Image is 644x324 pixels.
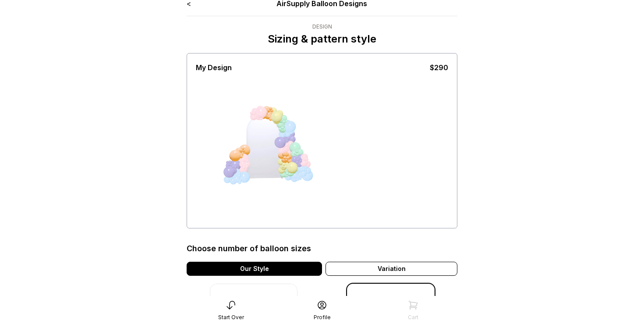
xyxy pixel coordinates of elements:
[218,314,244,321] div: Start Over
[187,262,322,276] div: Our Style
[268,32,376,46] p: Sizing & pattern style
[196,62,232,73] div: My Design
[268,23,376,30] div: Design
[187,242,311,255] div: Choose number of balloon sizes
[408,314,418,321] div: Cart
[314,314,331,321] div: Profile
[430,62,448,73] div: $290
[326,262,457,276] div: Variation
